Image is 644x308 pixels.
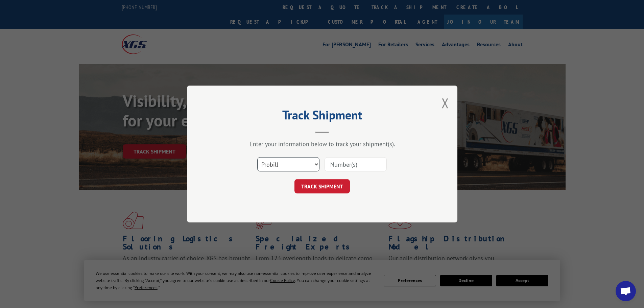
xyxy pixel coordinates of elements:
[294,179,350,193] button: TRACK SHIPMENT
[616,281,636,301] div: Open chat
[221,110,424,123] h2: Track Shipment
[325,157,387,171] input: Number(s)
[221,140,424,148] div: Enter your information below to track your shipment(s).
[442,94,449,112] button: Close modal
